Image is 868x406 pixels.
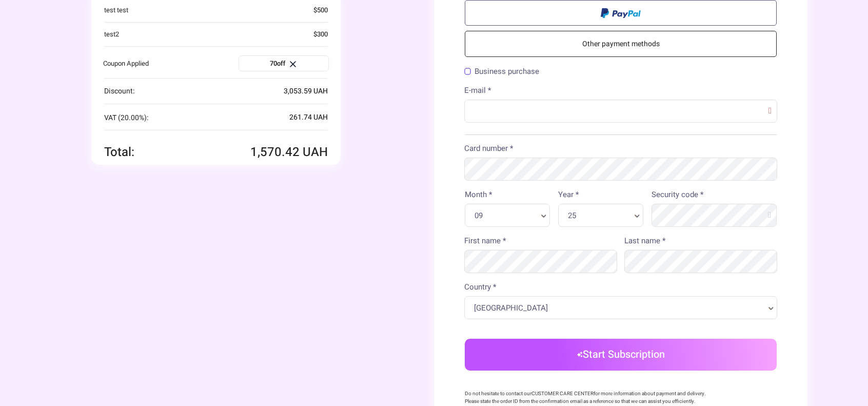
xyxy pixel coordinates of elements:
[313,86,328,96] span: UAH
[465,31,777,57] a: Other payment methods
[289,112,312,123] span: 261
[464,281,496,293] label: Country *
[104,112,148,123] span: VAT (20.00%):
[313,112,328,123] span: UAH
[474,303,763,313] span: [GEOGRAPHIC_DATA]
[465,390,777,405] p: Do not hesitate to contact our for more information about payment and delivery. Please state the ...
[313,5,328,15] span: $500
[465,339,777,371] button: Start Subscription
[302,86,312,96] i: .59
[531,390,594,397] a: CUSTOMER CARE CENTER
[104,29,119,40] span: test2
[464,85,491,96] label: E-mail *
[558,189,579,201] label: Year *
[568,210,643,224] a: 25
[104,5,128,15] span: test test
[250,143,300,161] span: 1,570
[568,210,629,221] span: 25
[475,210,549,224] a: 09
[465,189,492,201] label: Month *
[103,59,149,69] div: Coupon Applied
[464,235,506,247] label: First name *
[303,143,328,161] span: UAH
[624,235,665,247] label: Last name *
[464,68,539,75] label: Business purchase
[313,29,328,40] span: $300
[284,86,312,96] span: 3,053
[282,143,300,161] i: .42
[652,189,703,201] label: Security code *
[104,143,134,161] span: Total:
[270,61,285,67] span: 70off
[475,210,536,221] span: 09
[104,86,134,96] span: Discount:
[302,112,312,123] i: .74
[474,303,777,316] a: [GEOGRAPHIC_DATA]
[577,352,583,358] img: icon
[288,59,298,69] img: close
[464,143,513,154] label: Card number *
